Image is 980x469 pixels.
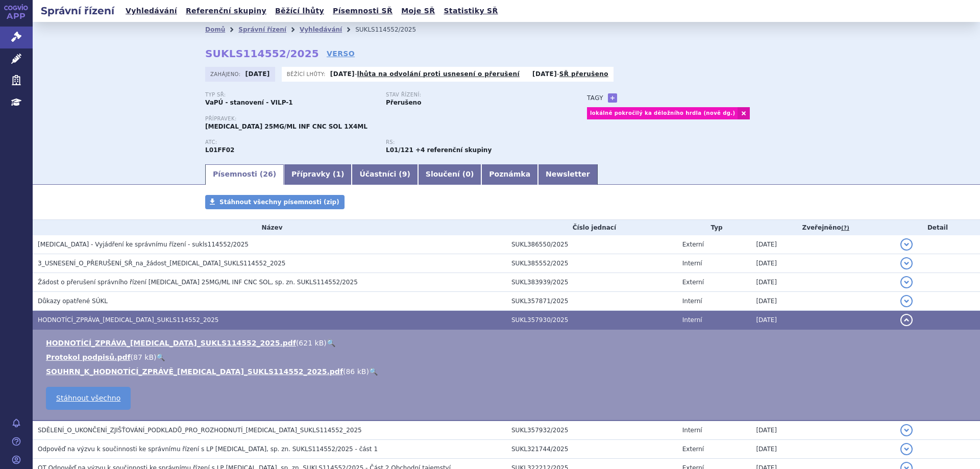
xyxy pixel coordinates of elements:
[682,279,704,286] span: Externí
[506,254,677,273] td: SUKL385552/2025
[46,352,970,362] li: ( )
[38,241,249,248] span: KEYTRUDA - Vyjádření ke správnímu řízení - sukls114552/2025
[122,4,180,18] a: Vyhledávání
[369,367,378,376] a: 🔍
[46,387,131,410] a: Stáhnout všechno
[418,164,481,185] a: Sloučení (0)
[506,421,677,440] td: SUKL357932/2025
[751,292,895,311] td: [DATE]
[682,241,704,248] span: Externí
[46,367,343,376] a: SOUHRN_K_HODNOTÍCÍ_ZPRÁVĚ_[MEDICAL_DATA]_SUKLS114552_2025.pdf
[900,276,913,288] button: detail
[682,260,702,267] span: Interní
[205,116,567,122] p: Přípravek:
[506,440,677,459] td: SUKL321744/2025
[38,316,219,324] span: HODNOTÍCÍ_ZPRÁVA_KEYTRUDA_SUKLS114552_2025
[300,26,342,33] a: Vyhledávání
[357,70,520,78] a: lhůta na odvolání proti usnesení o přerušení
[608,93,617,103] a: +
[346,367,366,376] span: 86 kB
[751,273,895,292] td: [DATE]
[246,70,270,78] strong: [DATE]
[587,107,738,119] a: lokálně pokročilý ka děložního hrdla (nově dg.)
[38,427,362,434] span: SDĚLENÍ_O_UKONČENÍ_ZJIŠŤOVÁNÍ_PODKLADŮ_PRO_ROZHODNUTÍ_KEYTRUDA_SUKLS114552_2025
[682,316,702,324] span: Interní
[205,123,367,130] span: [MEDICAL_DATA] 25MG/ML INF CNC SOL 1X4ML
[219,199,339,206] span: Stáhnout všechny písemnosti (zip)
[895,220,980,235] th: Detail
[841,225,849,232] abbr: (?)
[330,70,355,78] strong: [DATE]
[263,170,273,178] span: 26
[386,139,556,145] p: RS:
[238,26,286,33] a: Správní řízení
[327,48,355,59] a: VERSO
[402,170,407,178] span: 9
[284,164,352,185] a: Přípravky (1)
[506,273,677,292] td: SUKL383939/2025
[133,353,154,361] span: 87 kB
[38,279,358,286] span: Žádost o přerušení správního řízení Keytruda 25MG/ML INF CNC SOL, sp. zn. SUKLS114552/2025
[46,353,131,361] a: Protokol podpisů.pdf
[682,427,702,434] span: Interní
[900,295,913,307] button: detail
[900,314,913,326] button: detail
[330,70,520,78] p: -
[900,238,913,251] button: detail
[205,47,319,60] strong: SUKLS114552/2025
[46,339,296,347] a: HODNOTÍCÍ_ZPRÁVA_[MEDICAL_DATA]_SUKLS114552_2025.pdf
[751,235,895,254] td: [DATE]
[465,170,471,178] span: 0
[386,92,556,98] p: Stav řízení:
[205,139,376,145] p: ATC:
[355,22,429,37] li: SUKLS114552/2025
[210,70,242,78] span: Zahájeno:
[682,446,704,453] span: Externí
[538,164,598,185] a: Newsletter
[330,4,396,18] a: Písemnosti SŘ
[287,70,328,78] span: Běžící lhůty:
[587,92,603,104] h3: Tagy
[751,311,895,330] td: [DATE]
[156,353,165,361] a: 🔍
[440,4,501,18] a: Statistiky SŘ
[38,298,108,305] span: Důkazy opatřené SÚKL
[327,339,335,347] a: 🔍
[677,220,751,235] th: Typ
[532,70,608,78] p: -
[532,70,557,78] strong: [DATE]
[33,220,506,235] th: Název
[352,164,418,185] a: Účastníci (9)
[38,446,378,453] span: Odpověď na výzvu k součinnosti ke správnímu řízení s LP Keytruda, sp. zn. SUKLS114552/2025 - část 1
[272,4,327,18] a: Běžící lhůty
[183,4,269,18] a: Referenční skupiny
[751,254,895,273] td: [DATE]
[481,164,538,185] a: Poznámka
[751,421,895,440] td: [DATE]
[46,338,970,348] li: ( )
[205,164,284,185] a: Písemnosti (26)
[386,146,413,154] strong: pembrolizumab
[900,257,913,269] button: detail
[751,440,895,459] td: [DATE]
[559,70,608,78] a: SŘ přerušeno
[398,4,438,18] a: Moje SŘ
[46,366,970,377] li: ( )
[336,170,341,178] span: 1
[682,298,702,305] span: Interní
[205,195,345,209] a: Stáhnout všechny písemnosti (zip)
[386,99,421,106] strong: Přerušeno
[205,146,234,154] strong: PEMBROLIZUMAB
[205,92,376,98] p: Typ SŘ:
[205,99,293,106] strong: VaPÚ - stanovení - VILP-1
[506,220,677,235] th: Číslo jednací
[38,260,285,267] span: 3_USNESENÍ_O_PŘERUŠENÍ_SŘ_na_žádost_KEYTRUDA_SUKLS114552_2025
[506,292,677,311] td: SUKL357871/2025
[751,220,895,235] th: Zveřejněno
[415,146,492,154] strong: +4 referenční skupiny
[506,235,677,254] td: SUKL386550/2025
[205,26,225,33] a: Domů
[900,424,913,436] button: detail
[33,4,122,18] h2: Správní řízení
[299,339,324,347] span: 621 kB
